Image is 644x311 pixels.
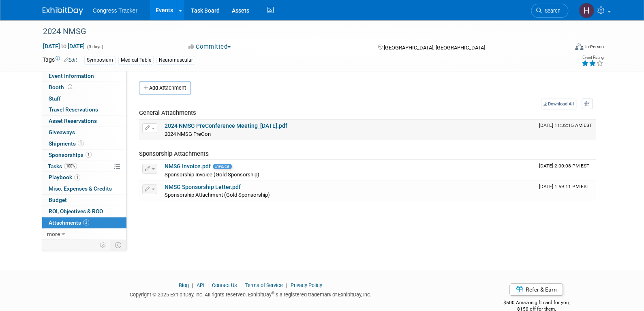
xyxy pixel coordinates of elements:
span: | [238,282,244,288]
span: Upload Timestamp [539,163,589,169]
span: 1 [78,140,84,146]
a: NMSG Invoice.pdf [165,163,211,169]
span: Staff [49,95,61,102]
span: Sponsorships [49,152,92,158]
span: Attachments [49,219,89,226]
td: Toggle Event Tabs [110,240,126,250]
td: Upload Timestamp [536,160,596,180]
a: Privacy Policy [291,282,322,288]
div: Symposium [84,56,116,64]
a: Edit [64,57,77,63]
span: 2024 NMSG PreCon [165,131,211,137]
a: Contact Us [212,282,237,288]
span: ROI, Objectives & ROO [49,208,103,214]
td: Tags [43,56,77,65]
img: Format-Inperson.png [575,43,583,50]
span: | [190,282,195,288]
a: Terms of Service [245,282,283,288]
td: Personalize Event Tab Strip [96,240,110,250]
a: 2024 NMSG PreConference Meeting_[DATE].pdf [165,122,287,129]
a: Budget [42,195,126,206]
img: Heather Jones [579,3,594,18]
span: Tasks [48,163,77,169]
span: Search [542,8,561,14]
div: 2024 NMSG [40,24,556,39]
span: Travel Reservations [49,106,98,113]
span: Invoice [213,164,232,169]
a: Search [531,4,568,18]
span: more [47,231,60,237]
span: | [284,282,289,288]
sup: ® [272,291,274,295]
span: Sponsorship Invoice (Gold Sponsorship) [165,172,259,178]
span: Upload Timestamp [539,184,589,189]
span: | [205,282,211,288]
span: Asset Reservations [49,118,97,124]
div: In-Person [584,44,603,50]
span: [GEOGRAPHIC_DATA], [GEOGRAPHIC_DATA] [384,45,485,51]
span: (3 days) [86,44,103,49]
span: 3 [83,219,89,225]
span: Upload Timestamp [539,122,592,128]
span: to [60,43,68,49]
a: Booth [42,82,126,93]
span: Booth not reserved yet [66,84,74,90]
a: Misc. Expenses & Credits [42,183,126,194]
a: more [42,229,126,240]
span: Congress Tracker [93,7,137,14]
a: Sponsorships1 [42,150,126,161]
span: Event Information [49,73,94,79]
span: Booth [49,84,74,90]
a: Attachments3 [42,217,126,228]
span: 1 [86,152,92,158]
div: Copyright © 2025 ExhibitDay, Inc. All rights reserved. ExhibitDay is a registered trademark of Ex... [43,289,459,298]
img: ExhibitDay [43,7,83,15]
span: Giveaways [49,129,75,135]
a: Blog [179,282,189,288]
a: Playbook1 [42,172,126,183]
span: 100% [64,163,77,169]
td: Upload Timestamp [536,120,596,140]
span: [DATE] [DATE] [43,43,85,50]
div: Medical Table [118,56,154,64]
span: Misc. Expenses & Credits [49,185,112,192]
a: Asset Reservations [42,116,126,127]
a: NMSG Sponsorship Letter.pdf [165,184,241,190]
a: Tasks100% [42,161,126,172]
a: API [197,282,204,288]
a: Refer & Earn [509,283,563,296]
span: 1 [74,174,80,180]
a: Event Information [42,71,126,82]
span: Playbook [49,174,80,180]
div: Neuromuscular [156,56,195,64]
span: Sponsorship Attachment (Gold Sponsorship) [165,192,270,198]
td: Upload Timestamp [536,181,596,201]
span: Budget [49,197,67,203]
span: Shipments [49,140,84,147]
button: Add Attachment [139,82,191,94]
a: Travel Reservations [42,104,126,115]
div: Event Format [520,42,604,54]
span: Sponsorship Attachments [139,150,209,157]
a: ROI, Objectives & ROO [42,206,126,217]
button: Committed [186,43,234,51]
span: General Attachments [139,109,196,116]
a: Shipments1 [42,138,126,149]
a: Staff [42,93,126,104]
a: Download All [541,99,576,109]
a: Giveaways [42,127,126,138]
div: Event Rating [581,56,603,60]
